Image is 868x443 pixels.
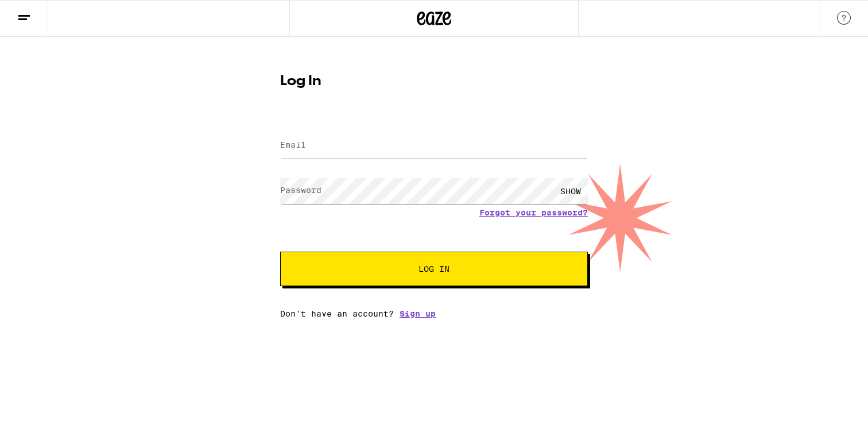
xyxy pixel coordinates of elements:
label: Password [280,186,321,195]
h1: Log In [280,75,588,88]
a: Sign up [400,309,436,318]
button: Log In [280,252,588,286]
a: Forgot your password? [479,208,588,217]
div: SHOW [553,178,588,204]
div: Don't have an account? [280,309,588,318]
input: Email [280,133,588,159]
span: Log In [418,265,449,273]
label: Email [280,140,306,149]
